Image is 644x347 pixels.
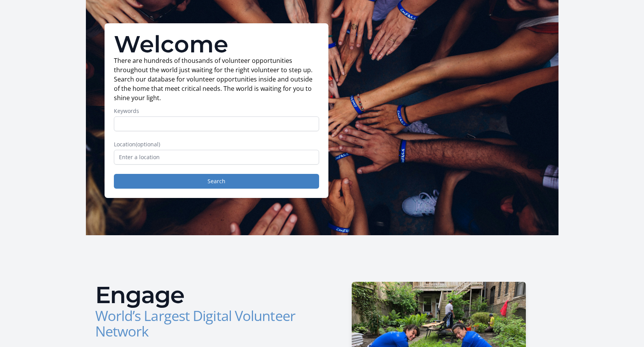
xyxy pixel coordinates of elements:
[95,308,316,339] h3: World’s Largest Digital Volunteer Network
[114,150,319,165] input: Enter a location
[114,33,319,56] h1: Welcome
[136,141,160,148] span: (optional)
[114,56,319,102] p: There are hundreds of thousands of volunteer opportunities throughout the world just waiting for ...
[114,107,319,115] label: Keywords
[114,141,319,148] label: Location
[114,174,319,189] button: Search
[95,283,316,307] h2: Engage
